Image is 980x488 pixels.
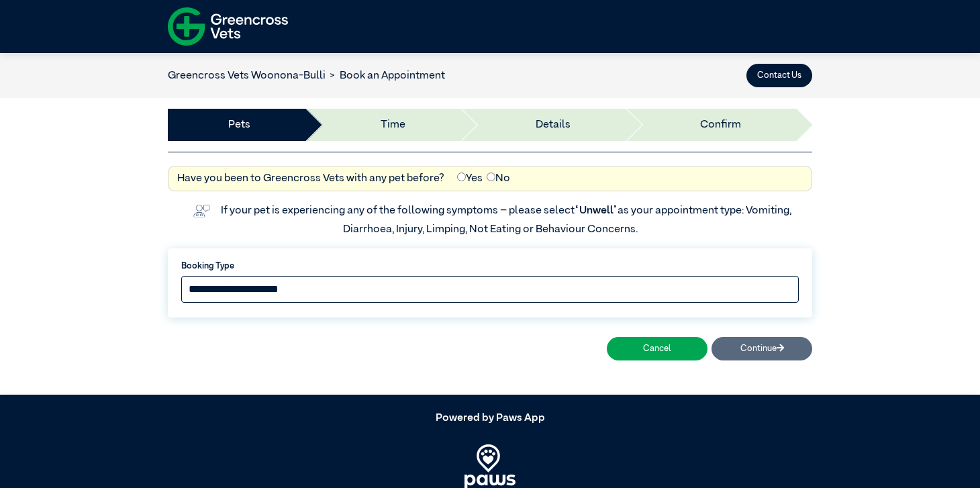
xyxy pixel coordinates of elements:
[168,3,288,50] img: f-logo
[326,68,445,84] li: Book an Appointment
[168,412,812,425] h5: Powered by Paws App
[168,70,326,81] a: Greencross Vets Woonona-Bulli
[457,173,466,181] input: Yes
[168,68,445,84] nav: breadcrumb
[221,205,793,235] label: If your pet is experiencing any of the following symptoms – please select as your appointment typ...
[607,337,707,360] button: Cancel
[487,173,495,181] input: No
[189,200,214,222] img: vet
[177,170,444,187] label: Have you been to Greencross Vets with any pet before?
[746,64,812,87] button: Contact Us
[575,205,618,216] span: “Unwell”
[181,260,799,273] label: Booking Type
[228,117,250,133] a: Pets
[487,170,510,187] label: No
[457,170,483,187] label: Yes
